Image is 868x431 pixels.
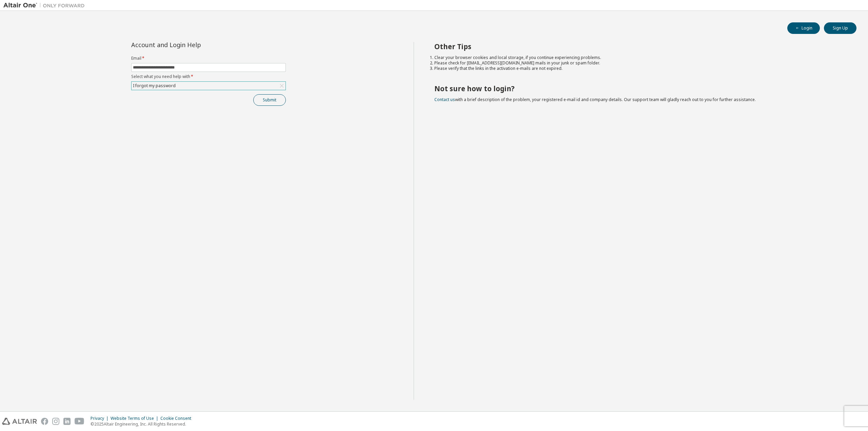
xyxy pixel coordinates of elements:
[91,421,195,427] p: © 2025 Altair Engineering, Inc. All Rights Reserved.
[132,82,177,90] div: I forgot my password
[3,2,88,9] img: Altair One
[63,418,71,425] img: linkedin.svg
[52,418,59,425] img: instagram.svg
[434,84,845,93] h2: Not sure how to login?
[160,416,195,421] div: Cookie Consent
[131,42,255,47] div: Account and Login Help
[824,22,856,34] button: Sign Up
[131,74,286,79] label: Select what you need help with
[41,418,48,425] img: facebook.svg
[131,56,286,61] label: Email
[434,60,845,66] li: Please check for [EMAIL_ADDRESS][DOMAIN_NAME] mails in your junk or spam folder.
[274,65,279,71] img: npw-badge-icon-locked.svg
[434,97,455,102] a: Contact us
[253,94,286,106] button: Submit
[2,418,37,425] img: altair_logo.svg
[434,66,845,71] li: Please verify that the links in the activation e-mails are not expired.
[787,22,820,34] button: Login
[434,42,845,51] h2: Other Tips
[434,55,845,60] li: Clear your browser cookies and local storage, if you continue experiencing problems.
[75,418,84,425] img: youtube.svg
[91,416,111,421] div: Privacy
[132,82,285,90] div: I forgot my password
[434,97,756,102] span: with a brief description of the problem, your registered e-mail id and company details. Our suppo...
[111,416,160,421] div: Website Terms of Use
